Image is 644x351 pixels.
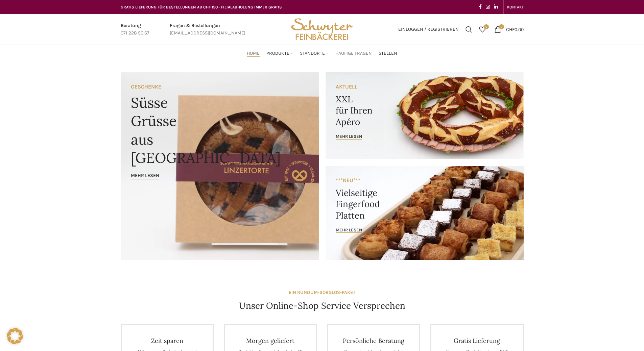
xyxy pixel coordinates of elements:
[335,47,372,60] a: Häufige Fragen
[476,23,489,36] a: 0
[247,50,260,57] span: Home
[300,47,329,60] a: Standorte
[121,72,319,260] a: Banner link
[477,2,484,12] a: Facebook social link
[504,0,527,14] div: Secondary navigation
[266,47,293,60] a: Produkte
[117,47,527,60] div: Main navigation
[235,337,306,345] h4: Morgen geliefert
[326,72,524,159] a: Banner link
[476,23,489,36] div: Meine Wunschliste
[379,47,397,60] a: Stellen
[499,24,504,29] span: 0
[395,23,462,36] a: Einloggen / Registrieren
[289,290,355,295] strong: EIN RUNDUM-SORGLOS-PAKET
[289,14,355,45] img: Bäckerei Schwyter
[289,26,355,32] a: Site logo
[379,50,397,57] span: Stellen
[247,47,260,60] a: Home
[170,22,245,37] a: Infobox link
[338,337,409,345] h4: Persönliche Beratung
[462,23,476,36] a: Suchen
[239,300,405,312] h4: Unser Online-Shop Service Versprechen
[326,166,524,260] a: Banner link
[507,5,524,9] span: KONTAKT
[484,24,489,29] span: 0
[442,337,512,345] h4: Gratis Lieferung
[300,50,325,57] span: Standorte
[506,26,524,32] bdi: 0.00
[507,0,524,14] a: KONTAKT
[398,27,459,32] span: Einloggen / Registrieren
[492,2,500,12] a: Linkedin social link
[484,2,492,12] a: Instagram social link
[491,23,527,36] a: 0 CHF0.00
[121,22,149,37] a: Infobox link
[121,5,282,9] span: GRATIS LIEFERUNG FÜR BESTELLUNGEN AB CHF 150 - FILIALABHOLUNG IMMER GRATIS
[266,50,289,57] span: Produkte
[506,26,515,32] span: CHF
[335,50,372,57] span: Häufige Fragen
[132,337,203,345] h4: Zeit sparen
